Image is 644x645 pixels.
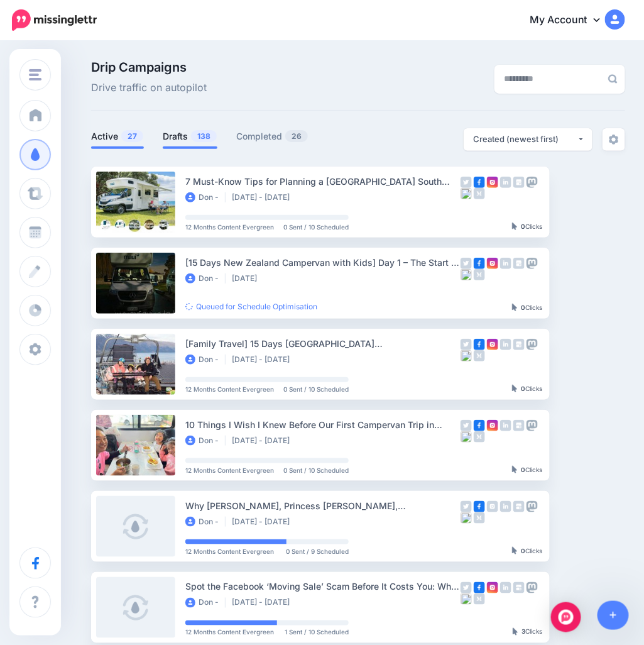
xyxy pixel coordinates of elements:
[12,9,97,31] img: Missinglettr
[185,273,226,284] li: Don -
[461,339,472,350] img: twitter-grey-square.png
[527,258,538,269] img: mastodon-grey-square.png
[474,350,485,361] img: medium-grey-square.png
[527,339,538,350] img: mastodon-grey-square.png
[487,258,498,269] img: instagram-square.png
[232,355,296,365] li: [DATE] - [DATE]
[512,466,542,474] div: Clicks
[91,129,144,144] a: Active27
[513,420,525,431] img: google_business-grey-square.png
[527,420,538,431] img: mastodon-grey-square.png
[527,501,538,512] img: mastodon-grey-square.png
[461,512,472,524] img: bluesky-grey-square.png
[185,499,461,513] div: Why [PERSON_NAME], Princess [PERSON_NAME], [PERSON_NAME], and Chongfu Are Singapore’s Most Sought...
[527,177,538,188] img: mastodon-grey-square.png
[232,273,263,284] li: [DATE]
[474,177,485,188] img: facebook-square.png
[512,223,542,231] div: Clicks
[474,269,485,280] img: medium-grey-square.png
[527,582,538,593] img: mastodon-grey-square.png
[285,130,308,142] span: 26
[461,177,472,188] img: twitter-grey-square.png
[512,385,518,392] img: pointer-grey-darker.png
[283,467,349,473] span: 0 Sent / 10 Scheduled
[232,517,296,527] li: [DATE] - [DATE]
[185,355,226,365] li: Don -
[185,598,226,608] li: Don -
[512,385,542,393] div: Clicks
[464,128,592,151] button: Created (newest first)
[185,174,461,189] div: 7 Must-Know Tips for Planning a [GEOGRAPHIC_DATA] South Island Road Trip Adventure
[500,258,511,269] img: linkedin-grey-square.png
[513,501,525,512] img: google_business-grey-square.png
[512,223,518,230] img: pointer-grey-darker.png
[232,436,296,446] li: [DATE] - [DATE]
[185,580,461,594] div: Spot the Facebook ‘Moving Sale’ Scam Before It Costs You: What You Need to Know
[500,420,511,431] img: linkedin-grey-square.png
[91,61,207,74] span: Drip Campaigns
[185,436,226,446] li: Don -
[461,350,472,361] img: bluesky-grey-square.png
[473,133,577,145] div: Created (newest first)
[512,304,518,311] img: pointer-grey-darker.png
[521,547,525,554] b: 0
[474,512,485,524] img: medium-grey-square.png
[513,629,542,636] div: Clicks
[521,385,525,392] b: 0
[474,420,485,431] img: facebook-square.png
[474,582,485,593] img: facebook-square.png
[500,582,511,593] img: linkedin-grey-square.png
[474,501,485,512] img: facebook-square.png
[500,339,511,350] img: linkedin-grey-square.png
[521,628,525,636] b: 3
[474,188,485,199] img: medium-grey-square.png
[185,386,274,392] span: 12 Months Content Evergreen
[461,269,472,280] img: bluesky-grey-square.png
[236,129,308,144] a: Completed26
[283,386,349,392] span: 0 Sent / 10 Scheduled
[121,130,143,142] span: 27
[512,548,542,555] div: Clicks
[461,188,472,199] img: bluesky-grey-square.png
[513,177,525,188] img: google_business-grey-square.png
[474,339,485,350] img: facebook-square.png
[512,304,542,312] div: Clicks
[517,5,625,36] a: My Account
[185,302,317,311] a: Queued for Schedule Optimisation
[609,135,619,145] img: settings-grey.png
[608,74,618,84] img: search-grey-6.png
[232,598,296,608] li: [DATE] - [DATE]
[487,582,498,593] img: instagram-square.png
[474,593,485,605] img: medium-grey-square.png
[286,548,349,554] span: 0 Sent / 9 Scheduled
[513,582,525,593] img: google_business-grey-square.png
[191,130,217,142] span: 138
[185,548,274,554] span: 12 Months Content Evergreen
[185,192,226,202] li: Don -
[285,629,349,636] span: 1 Sent / 10 Scheduled
[185,224,274,230] span: 12 Months Content Evergreen
[461,258,472,269] img: twitter-grey-square.png
[185,467,274,473] span: 12 Months Content Evergreen
[521,223,525,230] b: 0
[474,431,485,443] img: medium-grey-square.png
[185,417,461,432] div: 10 Things I Wish I Knew Before Our First Campervan Trip in [GEOGRAPHIC_DATA] With Kids
[521,304,525,311] b: 0
[512,466,518,473] img: pointer-grey-darker.png
[500,501,511,512] img: linkedin-grey-square.png
[512,547,518,554] img: pointer-grey-darker.png
[185,255,461,270] div: [15 Days New Zealand Campervan with Kids] Day 1 – The Start of Our Winter Campervan Adventure
[487,339,498,350] img: instagram-square.png
[500,177,511,188] img: linkedin-grey-square.png
[461,431,472,443] img: bluesky-grey-square.png
[163,129,217,144] a: Drafts138
[487,420,498,431] img: instagram-square.png
[461,501,472,512] img: twitter-grey-square.png
[521,466,525,473] b: 0
[513,339,525,350] img: google_business-grey-square.png
[283,224,349,230] span: 0 Sent / 10 Scheduled
[461,593,472,605] img: bluesky-grey-square.png
[461,582,472,593] img: twitter-grey-square.png
[185,336,461,351] div: [Family Travel] 15 Days [GEOGRAPHIC_DATA] [GEOGRAPHIC_DATA] Family Campervan Winter Itinerary wit...
[513,258,525,269] img: google_business-grey-square.png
